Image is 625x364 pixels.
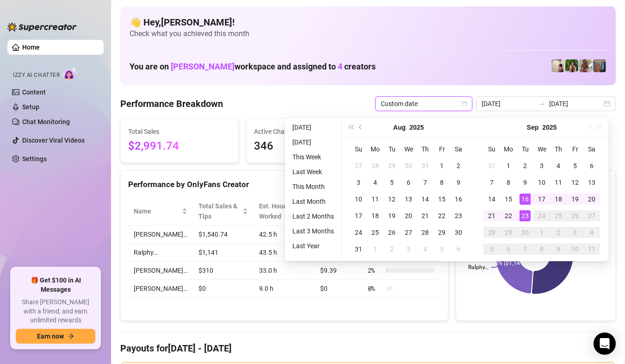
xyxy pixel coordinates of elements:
[450,141,467,157] th: Sa
[453,177,464,188] div: 9
[367,174,384,191] td: 2025-08-04
[586,194,597,205] div: 20
[593,59,606,72] img: Wayne
[550,224,567,241] td: 2025-10-02
[436,227,447,238] div: 29
[500,241,517,257] td: 2025-10-06
[553,194,564,205] div: 18
[400,174,417,191] td: 2025-08-06
[420,177,431,188] div: 7
[289,211,338,222] li: Last 2 Months
[517,207,533,224] td: 2025-09-23
[517,191,533,207] td: 2025-09-16
[400,191,417,207] td: 2025-08-13
[68,333,74,339] span: arrow-right
[533,157,550,174] td: 2025-09-03
[128,138,231,155] span: $2,991.74
[120,97,223,110] h4: Performance Breakdown
[367,241,384,257] td: 2025-09-01
[353,160,364,171] div: 27
[420,227,431,238] div: 28
[450,191,467,207] td: 2025-08-16
[289,137,338,148] li: [DATE]
[536,177,547,188] div: 10
[384,157,400,174] td: 2025-07-29
[7,22,77,31] img: logo-BBDzfeDw.svg
[550,207,567,224] td: 2025-09-25
[37,333,64,340] span: Earn now
[289,226,338,237] li: Last 3 Months
[569,244,581,255] div: 10
[569,194,581,205] div: 19
[433,224,450,241] td: 2025-08-29
[483,191,500,207] td: 2025-09-14
[254,244,315,262] td: 43.5 h
[436,160,447,171] div: 1
[586,160,597,171] div: 6
[569,160,581,171] div: 5
[134,206,180,216] span: Name
[370,160,381,171] div: 28
[350,207,367,224] td: 2025-08-17
[315,280,362,298] td: $0
[553,227,564,238] div: 2
[384,224,400,241] td: 2025-08-26
[468,264,489,271] text: Ralphy…
[400,241,417,257] td: 2025-09-03
[500,174,517,191] td: 2025-09-08
[350,141,367,157] th: Su
[517,241,533,257] td: 2025-10-07
[417,157,433,174] td: 2025-07-31
[254,262,315,280] td: 33.0 h
[400,224,417,241] td: 2025-08-27
[393,118,406,137] button: Choose a month
[536,244,547,255] div: 8
[567,241,583,257] td: 2025-10-10
[536,160,547,171] div: 3
[517,157,533,174] td: 2025-09-02
[384,141,400,157] th: Tu
[368,265,383,276] span: 2 %
[536,210,547,221] div: 24
[417,207,433,224] td: 2025-08-21
[367,207,384,224] td: 2025-08-18
[353,194,364,205] div: 10
[198,201,241,221] span: Total Sales & Tips
[553,210,564,221] div: 25
[128,262,193,280] td: [PERSON_NAME]…
[517,174,533,191] td: 2025-09-09
[120,342,616,355] h4: Payouts for [DATE] - [DATE]
[542,118,557,137] button: Choose a year
[533,191,550,207] td: 2025-09-17
[550,174,567,191] td: 2025-09-11
[583,157,600,174] td: 2025-09-06
[370,244,381,255] div: 1
[370,177,381,188] div: 4
[130,16,606,29] h4: 👋 Hey, [PERSON_NAME] !
[569,227,581,238] div: 3
[500,191,517,207] td: 2025-09-15
[503,210,514,221] div: 22
[63,67,78,81] img: AI Chatter
[433,174,450,191] td: 2025-08-08
[338,62,342,71] span: 4
[486,210,497,221] div: 21
[130,62,376,72] h1: You are on workspace and assigned to creators
[483,157,500,174] td: 2025-08-31
[22,103,39,111] a: Setup
[403,194,414,205] div: 13
[586,227,597,238] div: 4
[453,210,464,221] div: 23
[353,244,364,255] div: 31
[583,141,600,157] th: Sa
[128,226,193,244] td: [PERSON_NAME]…
[569,177,581,188] div: 12
[453,227,464,238] div: 30
[289,151,338,163] li: This Week
[367,157,384,174] td: 2025-07-28
[483,141,500,157] th: Su
[193,197,254,226] th: Total Sales & Tips
[551,59,564,72] img: Ralphy
[193,226,254,244] td: $1,540.74
[583,207,600,224] td: 2025-09-27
